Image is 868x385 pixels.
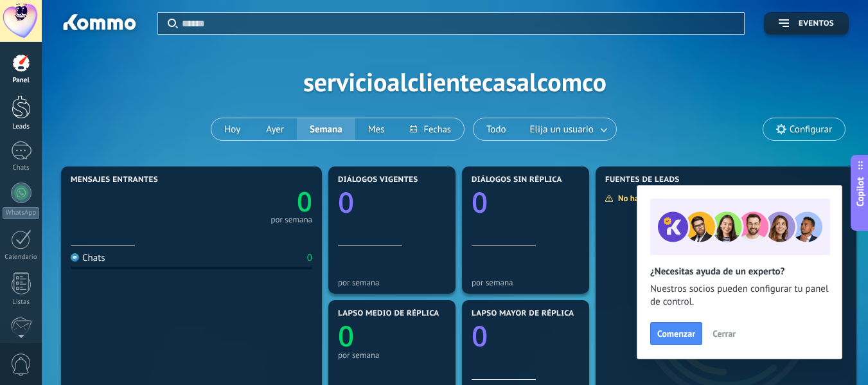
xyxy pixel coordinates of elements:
[211,118,253,140] button: Hoy
[527,121,596,138] span: Elija un usuario
[790,124,832,135] span: Configurar
[3,298,40,307] div: Listas
[605,193,761,204] div: No hay suficientes datos para mostrar
[338,316,354,355] text: 0
[397,118,463,140] button: Fechas
[338,278,446,287] div: por semana
[338,350,446,360] div: por semana
[71,253,79,262] img: Chats
[474,118,519,140] button: Todo
[297,183,312,220] text: 0
[3,253,40,262] div: Calendario
[854,177,867,206] span: Copilot
[71,175,158,184] span: Mensajes entrantes
[657,329,695,338] span: Comenzar
[472,309,574,318] span: Lapso mayor de réplica
[707,324,741,343] button: Cerrar
[472,175,562,184] span: Diálogos sin réplica
[650,265,829,278] h2: ¿Necesitas ayuda de un experto?
[307,252,312,264] div: 0
[799,19,834,28] span: Eventos
[3,164,40,172] div: Chats
[338,175,418,184] span: Diálogos vigentes
[297,118,355,140] button: Semana
[3,76,40,85] div: Panel
[713,329,736,338] span: Cerrar
[605,175,680,184] span: Fuentes de leads
[253,118,297,140] button: Ayer
[472,316,488,355] text: 0
[338,183,354,221] text: 0
[270,217,312,223] div: por semana
[472,278,580,287] div: por semana
[3,123,40,131] div: Leads
[650,322,702,345] button: Comenzar
[472,183,488,221] text: 0
[71,252,105,264] div: Chats
[191,183,312,220] a: 0
[338,309,439,318] span: Lapso medio de réplica
[355,118,398,140] button: Mes
[3,207,39,219] div: WhatsApp
[519,118,616,140] button: Elija un usuario
[650,283,829,309] span: Nuestros socios pueden configurar tu panel de control.
[764,12,849,35] button: Eventos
